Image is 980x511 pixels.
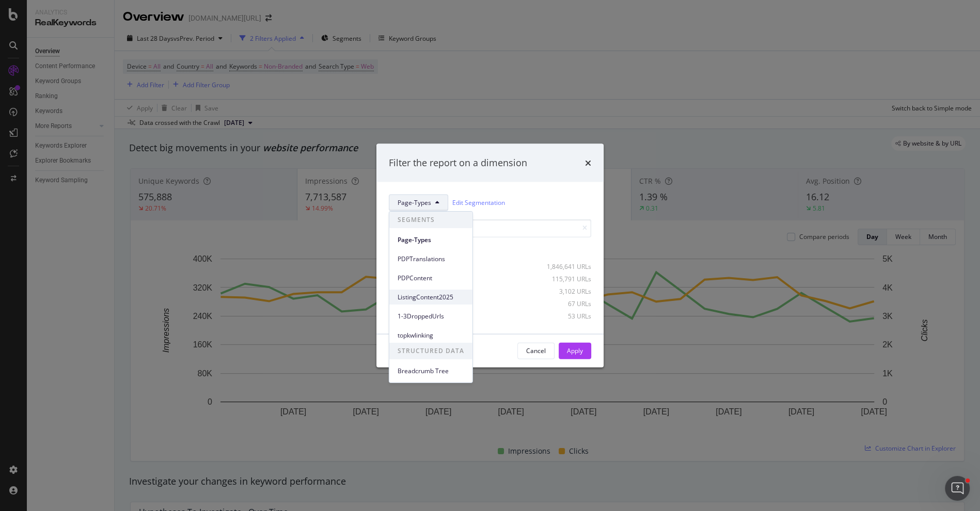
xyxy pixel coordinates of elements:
span: ListingContent2025 [398,292,464,301]
span: PDPContent [398,273,464,282]
span: STRUCTURED DATA [389,343,472,359]
span: topkwlinking [398,330,464,340]
span: 1-3DroppedUrls [398,311,464,321]
div: 3,102 URLs [541,287,591,296]
button: Cancel [517,342,555,359]
div: Select all data available [389,245,591,254]
div: modal [376,144,604,368]
span: Page-Types [398,198,431,207]
span: PDPTranslations [398,254,464,263]
div: 67 URLs [541,299,591,308]
div: 53 URLs [541,312,591,321]
span: Breadcrumb Tree [398,366,464,375]
div: times [585,156,591,170]
div: 115,791 URLs [541,275,591,283]
div: 1,846,641 URLs [541,262,591,271]
span: Page-Types [398,235,464,244]
div: Cancel [526,346,546,355]
a: Edit Segmentation [452,197,505,208]
div: Apply [567,346,583,355]
input: Search [389,219,591,237]
button: Apply [559,342,591,359]
span: SEGMENTS [389,212,472,228]
iframe: Intercom live chat [945,476,970,501]
button: Page-Types [389,194,448,211]
div: Filter the report on a dimension [389,156,527,170]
